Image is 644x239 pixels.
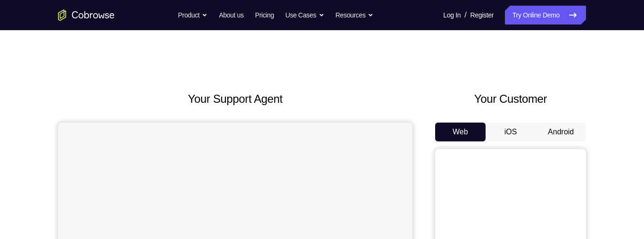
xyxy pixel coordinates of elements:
[285,6,324,25] button: Use Cases
[178,6,208,25] button: Product
[58,9,115,21] a: Go to the home page
[58,91,413,107] h2: Your Support Agent
[336,6,374,25] button: Resources
[486,123,536,141] button: iOS
[536,123,586,141] button: Android
[443,6,461,25] a: Log In
[471,6,494,25] a: Register
[219,6,243,25] a: About us
[435,123,486,141] button: Web
[464,9,466,21] span: /
[505,6,586,25] a: Try Online Demo
[435,91,586,107] h2: Your Customer
[255,6,274,25] a: Pricing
